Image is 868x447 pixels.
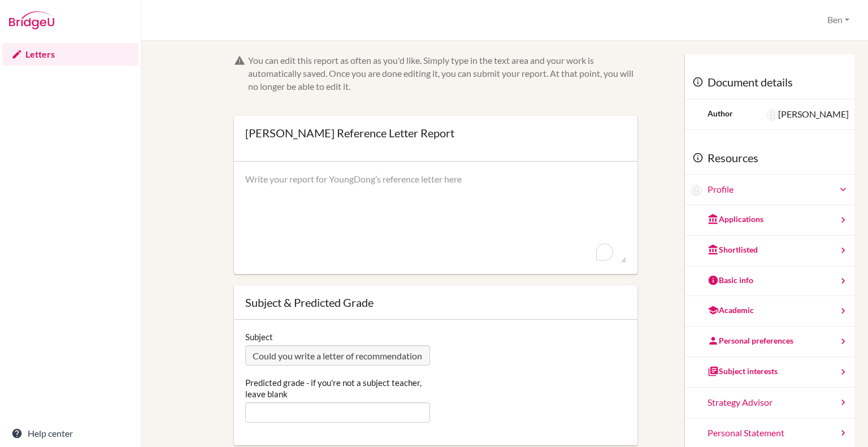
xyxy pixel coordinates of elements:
img: Bridge-U [9,11,54,29]
div: Personal preferences [708,335,793,346]
a: Personal preferences [685,327,854,357]
img: YoungDong Chung [691,185,702,196]
a: Applications [685,205,854,236]
a: Academic [685,296,854,327]
a: Strategy Advisor [685,388,854,418]
label: Predicted grade - if you're not a subject teacher, leave blank [245,377,430,400]
label: Subject [245,331,273,342]
div: Applications [708,214,763,225]
div: [PERSON_NAME] Reference Letter Report [245,127,454,138]
a: Help center [2,422,138,445]
div: You can edit this report as often as you'd like. Simply type in the text area and your work is au... [248,54,637,93]
div: [PERSON_NAME] [767,108,849,121]
div: Subject interests [708,366,778,377]
div: Author [708,108,733,119]
a: Basic info [685,266,854,297]
div: Academic [708,305,754,316]
a: Letters [2,43,138,66]
a: Subject interests [685,357,854,388]
div: Shortlisted [708,244,758,255]
a: Shortlisted [685,236,854,266]
div: Resources [685,141,854,175]
img: Hannah Moon [767,110,778,121]
div: Document details [685,66,854,99]
a: Profile [708,183,849,196]
div: Basic info [708,275,753,286]
button: Ben [822,10,854,31]
textarea: To enrich screen reader interactions, please activate Accessibility in Grammarly extension settings [245,173,626,263]
div: Subject & Predicted Grade [245,297,626,308]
